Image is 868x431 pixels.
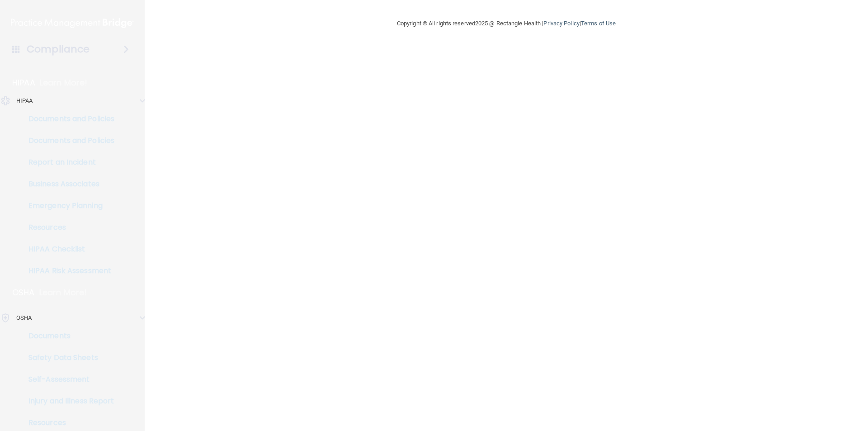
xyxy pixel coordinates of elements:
[11,14,134,32] img: PMB logo
[6,180,129,189] p: Business Associates
[6,114,129,123] p: Documents and Policies
[6,353,129,362] p: Safety Data Sheets
[581,20,616,27] a: Terms of Use
[6,201,129,210] p: Emergency Planning
[12,77,35,88] p: HIPAA
[16,313,32,323] p: OSHA
[6,375,129,384] p: Self-Assessment
[39,287,87,298] p: Learn More!
[40,77,88,88] p: Learn More!
[6,397,129,406] p: Injury and Illness Report
[6,223,129,232] p: Resources
[341,9,671,38] div: Copyright © All rights reserved 2025 @ Rectangle Health | |
[27,43,90,56] h4: Compliance
[12,287,35,298] p: OSHA
[6,332,129,341] p: Documents
[6,418,129,427] p: Resources
[16,95,33,106] p: HIPAA
[6,245,129,254] p: HIPAA Checklist
[543,20,579,27] a: Privacy Policy
[6,266,129,275] p: HIPAA Risk Assessment
[6,136,129,145] p: Documents and Policies
[6,158,129,167] p: Report an Incident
